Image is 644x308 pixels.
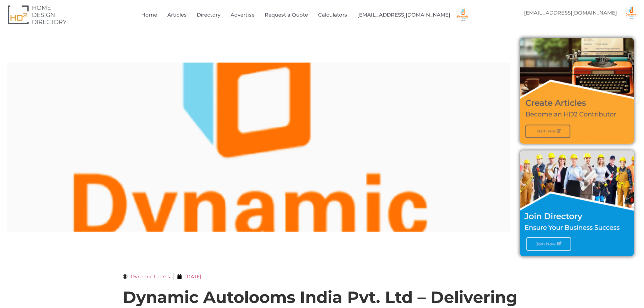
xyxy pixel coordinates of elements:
[231,7,255,23] a: Advertise
[520,38,634,144] img: Create Articles
[455,7,471,22] img: Dynamic Looms
[167,7,187,23] a: Articles
[185,274,201,280] time: [DATE]
[517,5,624,21] a: [EMAIL_ADDRESS][DOMAIN_NAME]
[357,7,450,23] a: [EMAIL_ADDRESS][DOMAIN_NAME]
[131,7,481,23] nav: Menu
[177,273,201,280] a: [DATE]
[265,7,308,23] a: Request a Quote
[197,7,220,23] a: Directory
[127,273,170,280] span: Dynamic Looms
[520,150,634,256] img: Join Directory
[123,273,170,280] a: Dynamic Looms
[624,5,639,20] img: Dynamic Looms
[318,7,347,23] a: Calculators
[141,7,157,23] a: Home
[517,5,639,21] nav: Menu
